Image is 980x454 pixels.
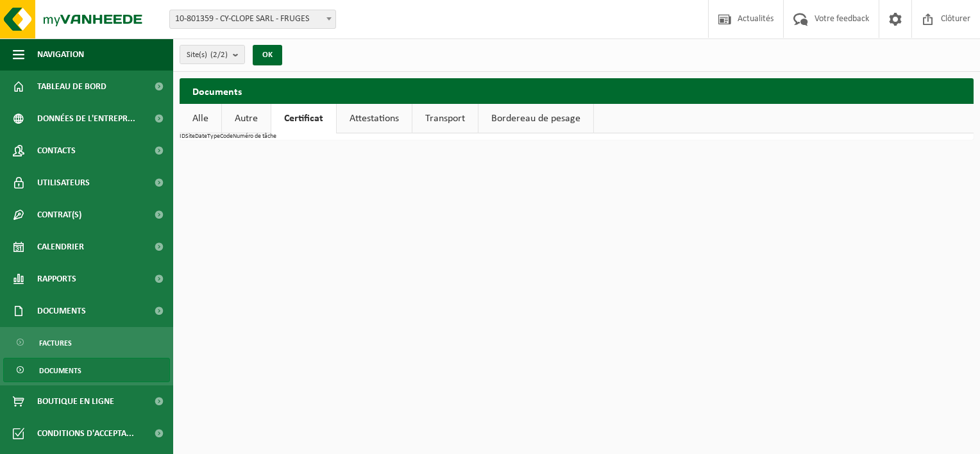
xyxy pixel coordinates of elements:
[37,167,90,199] span: Utilisateurs
[37,417,134,450] span: Conditions d'accepta...
[180,104,221,133] a: Alle
[222,104,271,133] a: Autre
[6,426,214,454] iframe: chat widget
[37,71,106,103] span: Tableau de bord
[180,133,185,140] th: ID
[220,133,233,140] th: Code
[412,104,478,133] a: Transport
[37,38,84,71] span: Navigation
[478,104,593,133] a: Bordereau de pesage
[195,133,207,140] th: Date
[37,199,81,231] span: Contrat(s)
[185,133,195,140] th: Site
[37,385,114,417] span: Boutique en ligne
[180,45,245,64] button: Site(s)(2/2)
[170,10,335,28] span: 10-801359 - CY-CLOPE SARL - FRUGES
[253,45,282,65] button: OK
[210,51,228,59] count: (2/2)
[207,133,220,140] th: Type
[39,331,72,355] span: Factures
[271,104,336,133] a: Certificat
[37,103,135,135] span: Données de l'entrepr...
[233,133,276,140] th: Numéro de tâche
[169,10,336,29] span: 10-801359 - CY-CLOPE SARL - FRUGES
[187,46,228,65] span: Site(s)
[180,78,974,103] h2: Documents
[37,231,84,263] span: Calendrier
[3,358,170,382] a: Documents
[37,295,86,327] span: Documents
[37,263,76,295] span: Rapports
[3,330,170,355] a: Factures
[37,135,76,167] span: Contacts
[39,358,81,383] span: Documents
[337,104,412,133] a: Attestations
